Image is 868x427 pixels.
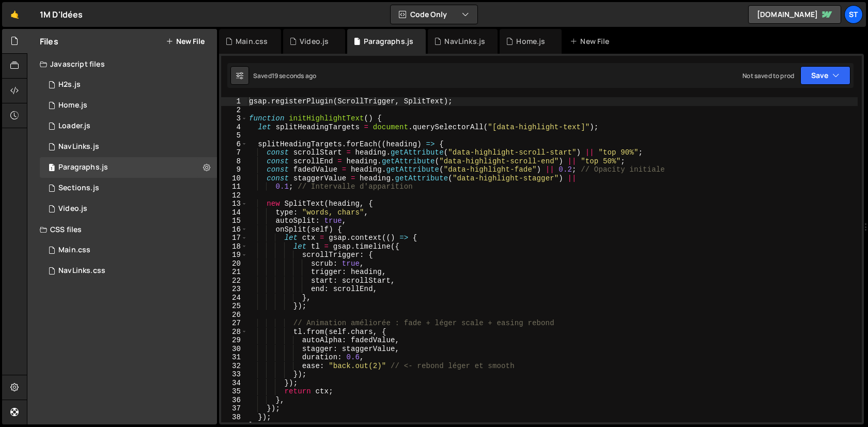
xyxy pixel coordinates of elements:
[221,404,247,413] div: 37
[58,163,108,172] div: Paragraphs.js
[221,362,247,371] div: 32
[40,74,217,95] div: 16858/46088.js
[58,121,90,131] div: Loader.js
[166,37,205,45] button: New File
[221,319,247,328] div: 27
[221,165,247,174] div: 9
[742,71,794,80] div: Not saved to prod
[58,204,87,213] div: Video.js
[221,97,247,106] div: 1
[221,311,247,319] div: 26
[221,234,247,242] div: 17
[40,157,217,178] div: 16858/46084.js
[364,36,413,47] div: Paragraphs.js
[27,219,217,240] div: CSS files
[40,199,217,219] div: 16858/46082.js
[49,164,55,173] span: 1
[221,387,247,396] div: 35
[58,266,105,276] div: NavLinks.css
[40,136,217,157] div: 16858/46091.js
[40,178,217,199] div: 16858/46085.js
[516,36,545,47] div: Home.js
[221,251,247,260] div: 19
[221,217,247,225] div: 15
[221,148,247,157] div: 7
[221,302,247,311] div: 25
[221,294,247,302] div: 24
[221,353,247,362] div: 31
[221,413,247,422] div: 38
[40,261,217,281] div: 16858/46083.css
[844,5,863,24] a: St
[221,123,247,132] div: 4
[221,260,247,268] div: 20
[58,142,99,151] div: NavLinks.js
[236,36,268,47] div: Main.css
[40,95,217,116] div: 16858/46839.js
[800,66,850,85] button: Save
[221,277,247,285] div: 22
[221,191,247,200] div: 12
[221,208,247,217] div: 14
[221,370,247,379] div: 33
[27,54,217,74] div: Javascript files
[221,114,247,123] div: 3
[221,328,247,337] div: 28
[221,200,247,208] div: 13
[300,36,329,47] div: Video.js
[221,345,247,354] div: 30
[2,2,27,27] a: 🤙
[40,8,83,21] div: 1M D'Idées
[40,36,58,47] h2: Files
[221,242,247,251] div: 18
[221,379,247,388] div: 34
[391,5,477,24] button: Code Only
[221,285,247,294] div: 23
[221,174,247,183] div: 10
[58,101,87,110] div: Home.js
[444,36,485,47] div: NavLinks.js
[221,131,247,140] div: 5
[221,268,247,277] div: 21
[221,140,247,149] div: 6
[748,5,841,24] a: [DOMAIN_NAME]
[221,182,247,191] div: 11
[40,240,217,261] div: 16858/46090.css
[570,36,613,47] div: New File
[221,336,247,345] div: 29
[58,80,81,89] div: H2s.js
[221,157,247,166] div: 8
[58,246,90,255] div: Main.css
[58,184,99,193] div: Sections.js
[40,116,217,136] div: 16858/46089.js
[221,106,247,115] div: 2
[253,71,316,80] div: Saved
[272,71,316,80] div: 19 seconds ago
[221,396,247,405] div: 36
[221,225,247,234] div: 16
